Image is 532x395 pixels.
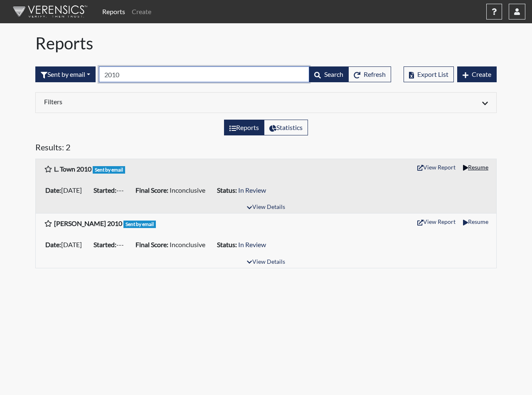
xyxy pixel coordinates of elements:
[364,70,386,78] span: Refresh
[324,70,343,78] span: Search
[35,66,96,82] div: Filter by interview status
[238,240,266,248] span: In Review
[44,98,260,105] h6: Filters
[99,3,128,20] a: Reports
[123,221,156,228] span: Sent by email
[54,165,91,173] b: L. Town 2010
[459,161,492,174] button: Resume
[459,215,492,228] button: Resume
[217,240,237,248] b: Status:
[238,186,266,194] span: In Review
[42,184,90,197] li: [DATE]
[42,238,90,251] li: [DATE]
[94,240,116,248] b: Started:
[35,142,497,155] h5: Results: 2
[35,66,96,82] button: Sent by email
[217,186,237,194] b: Status:
[348,66,391,82] button: Refresh
[414,215,459,228] button: View Report
[414,161,459,174] button: View Report
[90,184,132,197] li: ---
[99,66,309,82] input: Search by Registration ID, Interview Number, or Investigation Name.
[45,186,61,194] b: Date:
[224,120,264,135] label: View the list of reports
[93,166,125,174] span: Sent by email
[170,240,205,248] span: Inconclusive
[94,186,116,194] b: Started:
[90,238,132,251] li: ---
[54,219,122,227] b: [PERSON_NAME] 2010
[135,240,168,248] b: Final Score:
[404,66,454,82] button: Export List
[128,3,155,20] a: Create
[243,257,288,268] button: View Details
[45,240,61,248] b: Date:
[35,33,497,53] h1: Reports
[38,98,494,108] div: Click to expand/collapse filters
[243,202,288,213] button: View Details
[417,70,448,78] span: Export List
[457,66,497,82] button: Create
[472,70,491,78] span: Create
[309,66,349,82] button: Search
[170,186,205,194] span: Inconclusive
[135,186,168,194] b: Final Score:
[264,120,308,135] label: View statistics about completed interviews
